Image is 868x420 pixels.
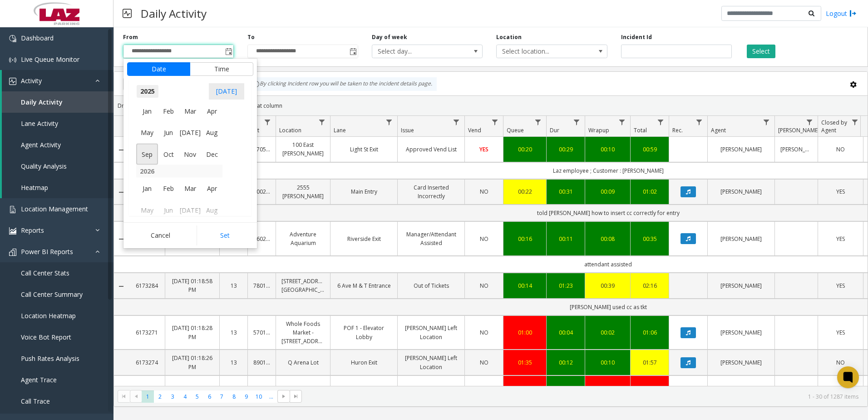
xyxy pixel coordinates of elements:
[179,100,201,122] td: 2025 Mar
[336,358,392,367] a: Huron Exit
[836,329,845,336] span: YES
[591,358,625,367] div: 00:10
[21,162,67,170] span: Quality Analysis
[225,358,242,367] a: 13
[136,165,222,178] th: 2026
[372,45,460,58] span: Select day...
[591,145,625,154] div: 00:10
[171,384,214,401] a: [DATE] 01:18:22 PM
[281,230,325,247] a: Adventure Aquarium
[9,56,16,64] img: 'icon'
[179,143,201,165] span: Nov
[201,100,223,122] td: 2025 Apr
[470,358,498,367] a: NO
[2,155,113,177] a: Quality Analysis
[201,122,223,144] span: Aug
[136,143,158,165] td: 2025 Sep
[480,188,488,195] span: NO
[136,200,158,221] span: May
[171,354,214,371] a: [DATE] 01:18:26 PM
[114,283,128,290] a: Collapse Details
[21,183,48,192] span: Heatmap
[552,358,579,367] div: 00:12
[179,390,191,403] span: Page 4
[760,116,773,128] a: Agent Filter Menu
[480,329,488,336] span: NO
[240,390,252,403] span: Page 9
[201,122,223,144] td: 2025 Aug
[836,145,845,153] span: NO
[136,200,158,221] td: 2026 May
[290,390,302,403] span: Go to the last page
[114,98,868,114] div: Drag a column header and drop it here to group by that column
[672,126,683,134] span: Rec.
[836,235,845,243] span: YES
[713,145,769,154] a: [PERSON_NAME]
[826,9,857,18] a: Logout
[158,178,180,200] td: 2026 Feb
[253,358,270,367] a: 890156
[223,45,233,58] span: Toggle popup
[134,328,159,337] a: 6173271
[401,126,414,134] span: Issue
[253,281,270,290] a: 780142
[470,328,498,337] a: NO
[636,145,663,154] a: 00:59
[253,328,270,337] a: 570142
[158,122,180,144] span: Jun
[489,116,501,128] a: Vend Filter Menu
[9,78,16,85] img: 'icon'
[480,359,488,366] span: NO
[571,116,583,128] a: Dur Filter Menu
[336,187,392,196] a: Main Entry
[21,333,71,341] span: Voice Bot Report
[21,397,50,405] span: Call Trace
[136,178,158,200] span: Jan
[21,34,54,42] span: Dashboard
[588,126,609,134] span: Wrapup
[9,206,16,213] img: 'icon'
[253,390,265,403] span: Page 10
[636,281,663,290] a: 02:16
[114,146,128,154] a: Collapse Details
[711,126,726,134] span: Agent
[2,70,113,91] a: Activity
[281,140,325,158] a: 100 East [PERSON_NAME]
[203,390,216,403] span: Page 6
[201,178,223,200] span: Apr
[21,205,88,213] span: Location Management
[403,324,459,341] a: [PERSON_NAME] Left Location
[509,187,541,196] div: 00:22
[550,126,559,134] span: Dur
[136,85,159,98] span: 2025
[225,328,242,337] a: 13
[9,249,16,256] img: 'icon'
[190,62,253,76] button: Time tab
[201,178,223,200] td: 2026 Apr
[281,320,325,346] a: Whole Foods Market - [STREET_ADDRESS]
[636,235,663,243] div: 00:35
[824,328,858,337] a: YES
[849,9,857,18] img: logout
[778,126,819,134] span: [PERSON_NAME]
[179,200,201,221] span: [DATE]
[158,143,180,165] span: Oct
[9,227,16,235] img: 'icon'
[616,116,628,128] a: Wrapup Filter Menu
[552,235,579,243] div: 00:11
[636,187,663,196] a: 01:02
[824,145,858,154] a: NO
[552,187,579,196] div: 00:31
[336,145,392,154] a: Light St Exit
[693,116,705,128] a: Rec. Filter Menu
[191,390,203,403] span: Page 5
[158,200,180,221] td: 2026 Jun
[158,100,180,122] td: 2025 Feb
[158,178,180,200] span: Feb
[509,145,541,154] a: 00:20
[450,116,463,128] a: Issue Filter Menu
[336,281,392,290] a: 6 Ave M & T Entrance
[292,393,300,400] span: Go to the last page
[372,33,407,41] label: Day of week
[179,178,201,200] td: 2026 Mar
